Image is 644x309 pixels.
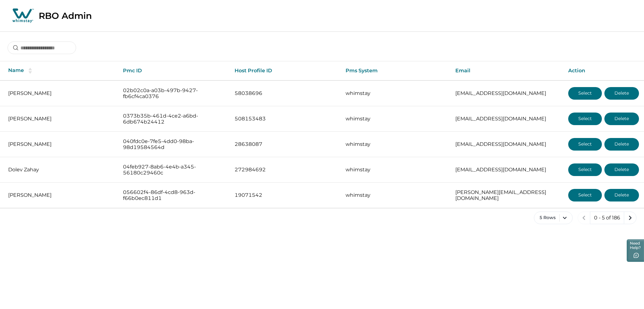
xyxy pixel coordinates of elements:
button: 0 - 5 of 186 [590,212,624,224]
button: Select [568,163,602,176]
p: [PERSON_NAME] [8,192,113,198]
p: whimstay [346,192,445,198]
button: Select [568,113,602,125]
button: Delete [604,87,639,100]
p: 0 - 5 of 186 [594,215,620,221]
th: Pms System [341,61,450,80]
p: [EMAIL_ADDRESS][DOMAIN_NAME] [455,167,558,173]
p: whimstay [346,116,445,122]
button: Select [568,138,602,151]
button: previous page [578,212,590,224]
th: Pmc ID [118,61,230,80]
p: [PERSON_NAME] [8,141,113,147]
p: [PERSON_NAME][EMAIL_ADDRESS][DOMAIN_NAME] [455,189,558,201]
p: [EMAIL_ADDRESS][DOMAIN_NAME] [455,141,558,147]
p: [EMAIL_ADDRESS][DOMAIN_NAME] [455,116,558,122]
p: 272984692 [235,167,336,173]
p: [PERSON_NAME] [8,90,113,97]
button: Select [568,87,602,100]
button: Delete [604,163,639,176]
button: Delete [604,113,639,125]
p: 508153483 [235,116,336,122]
p: Dolev Zahay [8,167,113,173]
p: RBO Admin [39,10,92,21]
button: Select [568,189,602,201]
p: 040fdc0e-7fe5-4dd0-98ba-98d19584564d [123,138,225,151]
th: Email [450,61,563,80]
th: Host Profile ID [230,61,341,80]
p: 04feb927-8ab6-4e4b-a345-56180c29460c [123,164,225,176]
p: whimstay [346,167,445,173]
p: 0373b35b-461d-4ce2-a6bd-6db674b24412 [123,113,225,125]
button: Delete [604,138,639,151]
p: whimstay [346,90,445,97]
p: 19071542 [235,192,336,198]
p: 58038696 [235,90,336,97]
button: sorting [24,68,36,74]
p: [EMAIL_ADDRESS][DOMAIN_NAME] [455,90,558,97]
p: 02b02c0a-a03b-497b-9427-fb6cf4ca0376 [123,87,225,100]
button: Delete [604,189,639,201]
p: [PERSON_NAME] [8,116,113,122]
p: 28638087 [235,141,336,147]
p: 056602f4-86df-4cd8-963d-f66b0ec811d1 [123,189,225,201]
button: 5 Rows [534,212,573,224]
button: next page [624,212,636,224]
p: whimstay [346,141,445,147]
th: Action [563,61,644,80]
